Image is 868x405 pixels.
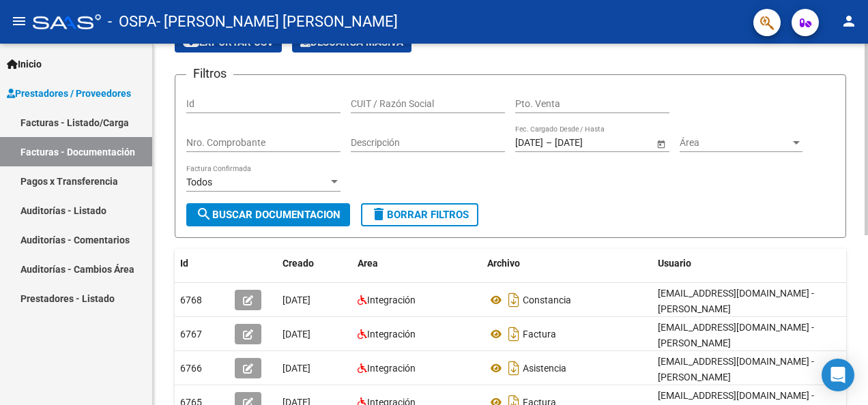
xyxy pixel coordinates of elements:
span: [DATE] [283,363,310,374]
span: Creado [283,258,314,269]
i: Descargar documento [505,323,523,345]
span: - OSPA [108,7,156,37]
span: - [PERSON_NAME] [PERSON_NAME] [156,7,398,37]
span: Prestadores / Proveedores [7,86,131,101]
span: Integración [367,329,416,340]
h3: Filtros [186,64,233,83]
mat-icon: menu [11,13,27,29]
datatable-header-cell: Creado [277,249,352,278]
div: Open Intercom Messenger [822,359,854,391]
span: 6767 [180,329,202,340]
button: Buscar Documentacion [186,203,350,226]
span: [EMAIL_ADDRESS][DOMAIN_NAME] - [PERSON_NAME] [658,356,814,382]
span: Asistencia [523,363,566,374]
input: Fecha fin [555,137,622,149]
span: Usuario [658,258,691,269]
mat-icon: person [841,13,857,29]
span: [EMAIL_ADDRESS][DOMAIN_NAME] - [PERSON_NAME] [658,288,814,314]
span: 6768 [180,295,202,305]
span: Inicio [7,57,42,72]
span: Id [180,258,188,269]
datatable-header-cell: Archivo [482,249,652,278]
button: Borrar Filtros [361,203,478,226]
span: Area [358,258,378,269]
span: Factura [523,329,556,340]
span: [DATE] [283,329,310,340]
span: – [546,137,552,149]
input: Fecha inicio [515,137,543,149]
mat-icon: delete [371,206,387,222]
span: [EMAIL_ADDRESS][DOMAIN_NAME] - [PERSON_NAME] [658,322,814,348]
span: Borrar Filtros [371,209,469,221]
span: Integración [367,295,416,305]
i: Descargar documento [505,357,523,379]
span: Buscar Documentacion [196,209,341,221]
span: Constancia [523,295,571,305]
span: Archivo [487,258,520,269]
mat-icon: search [196,206,212,222]
span: Exportar CSV [183,36,274,48]
span: 6766 [180,363,202,374]
span: Integración [367,363,416,374]
datatable-header-cell: Usuario [652,249,857,278]
span: [DATE] [283,295,310,305]
span: Área [680,137,790,149]
button: Open calendar [654,136,668,151]
span: Todos [186,177,212,187]
datatable-header-cell: Area [352,249,482,278]
i: Descargar documento [505,289,523,311]
datatable-header-cell: Id [175,249,229,278]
